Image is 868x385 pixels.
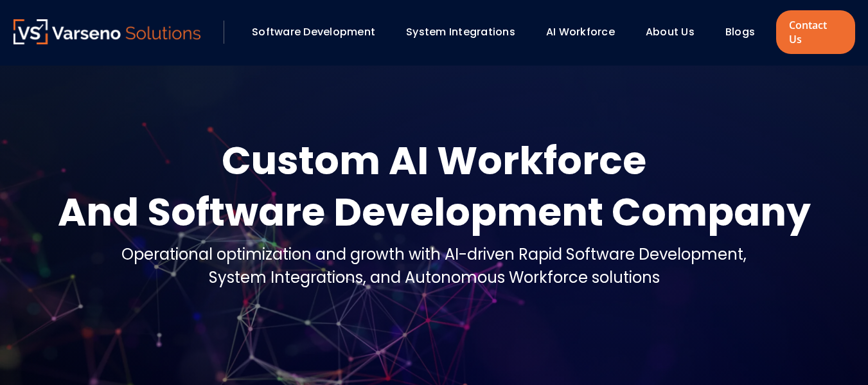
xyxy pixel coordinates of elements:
[639,21,713,43] div: About Us
[58,135,811,186] div: Custom AI Workforce
[406,24,515,39] a: System Integrations
[58,186,811,238] div: And Software Development Company
[252,24,375,39] a: Software Development
[121,266,747,289] div: System Integrations, and Autonomous Workforce solutions
[725,24,755,39] a: Blogs
[540,21,633,43] div: AI Workforce
[245,21,393,43] div: Software Development
[776,10,855,54] a: Contact Us
[646,24,695,39] a: About Us
[719,21,773,43] div: Blogs
[546,24,615,39] a: AI Workforce
[121,243,747,266] div: Operational optimization and growth with AI-driven Rapid Software Development,
[400,21,533,43] div: System Integrations
[13,19,201,44] img: Varseno Solutions – Product Engineering & IT Services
